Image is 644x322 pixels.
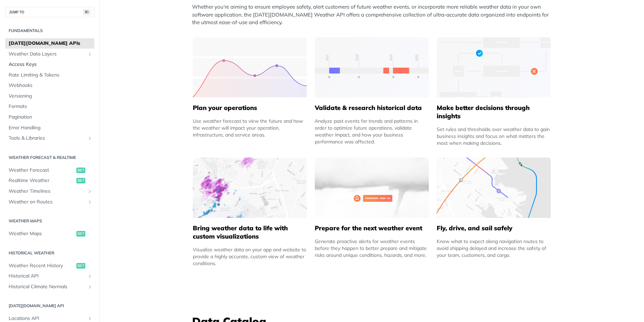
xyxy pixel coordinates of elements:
[9,103,93,110] span: Formats
[315,118,429,145] div: Analyze past events for trends and patterns in order to optimize future operations, validate weat...
[5,91,94,101] a: Versioning
[5,282,94,292] a: Historical Climate NormalsShow subpages for Historical Climate Normals
[76,168,85,173] span: get
[315,104,429,112] h5: Validate & research historical data
[5,229,94,239] a: Weather Mapsget
[5,303,94,309] h2: [DATE][DOMAIN_NAME] API
[9,61,93,68] span: Access Keys
[9,167,75,174] span: Weather Forecast
[192,3,555,27] p: Whether you’re aiming to ensure employee safety, alert customers of future weather events, or inc...
[437,126,551,147] div: Set rules and thresholds over weather data to gain business insights and focus on what matters th...
[5,218,94,224] h2: Weather Maps
[5,271,94,281] a: Historical APIShow subpages for Historical API
[193,104,307,112] h5: Plan your operations
[5,186,94,197] a: Weather TimelinesShow subpages for Weather Timelines
[193,224,307,241] h5: Bring weather data to life with custom visualizations
[193,118,307,138] div: Use weather forecast to view the future and how the weather will impact your operation, infrastru...
[437,238,551,259] div: Know what to expect along navigation routes to avoid shipping delayed and increase the safety of ...
[87,199,93,205] button: Show subpages for Weather on Routes
[5,70,94,80] a: Rate Limiting & Tokens
[87,189,93,194] button: Show subpages for Weather Timelines
[83,9,91,15] span: ⌘/
[5,38,94,49] a: [DATE][DOMAIN_NAME] APIs
[9,273,85,280] span: Historical API
[87,273,93,279] button: Show subpages for Historical API
[315,158,429,218] img: 2c0a313-group-496-12x.svg
[9,114,93,121] span: Pagination
[5,123,94,133] a: Error Handling
[87,284,93,290] button: Show subpages for Historical Climate Normals
[9,72,93,79] span: Rate Limiting & Tokens
[9,135,85,142] span: Tools & Libraries
[9,262,75,269] span: Weather Recent History
[9,40,93,47] span: [DATE][DOMAIN_NAME] APIs
[5,165,94,175] a: Weather Forecastget
[193,158,307,218] img: 4463876-group-4982x.svg
[87,316,93,321] button: Show subpages for Locations API
[5,80,94,91] a: Webhooks
[5,28,94,34] h2: Fundamentals
[5,133,94,143] a: Tools & LibrariesShow subpages for Tools & Libraries
[9,283,85,290] span: Historical Climate Normals
[9,315,85,322] span: Locations API
[5,154,94,161] h2: Weather Forecast & realtime
[437,224,551,232] h5: Fly, drive, and sail safely
[9,230,75,237] span: Weather Maps
[87,135,93,141] button: Show subpages for Tools & Libraries
[76,178,85,183] span: get
[437,158,551,218] img: 994b3d6-mask-group-32x.svg
[9,199,85,205] span: Weather on Routes
[9,124,93,131] span: Error Handling
[9,82,93,89] span: Webhooks
[9,188,85,195] span: Weather Timelines
[5,175,94,186] a: Realtime Weatherget
[5,197,94,207] a: Weather on RoutesShow subpages for Weather on Routes
[315,224,429,232] h5: Prepare for the next weather event
[315,37,429,98] img: 13d7ca0-group-496-2.svg
[315,238,429,259] div: Generate proactive alerts for weather events before they happen to better prepare and mitigate ri...
[5,59,94,70] a: Access Keys
[193,37,307,98] img: 39565e8-group-4962x.svg
[5,7,94,17] button: JUMP TO⌘/
[5,261,94,271] a: Weather Recent Historyget
[76,231,85,237] span: get
[5,250,94,256] h2: Historical Weather
[437,37,551,98] img: a22d113-group-496-32x.svg
[9,93,93,100] span: Versioning
[87,51,93,57] button: Show subpages for Weather Data Layers
[5,112,94,122] a: Pagination
[76,263,85,269] span: get
[437,104,551,120] h5: Make better decisions through insights
[193,246,307,267] div: Visualize weather data on your app and website to provide a highly accurate, custom view of weath...
[9,177,75,184] span: Realtime Weather
[9,51,85,58] span: Weather Data Layers
[5,101,94,112] a: Formats
[5,49,94,59] a: Weather Data LayersShow subpages for Weather Data Layers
